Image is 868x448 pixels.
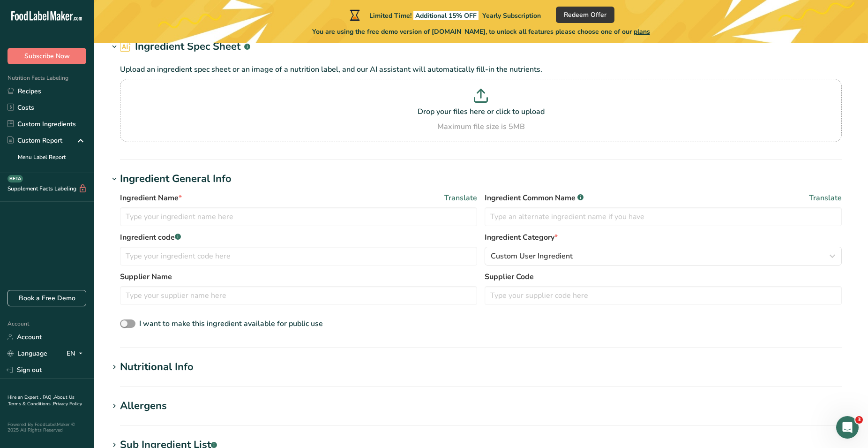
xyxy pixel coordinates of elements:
[634,27,650,36] span: plans
[7,394,41,401] a: Hire an Expert .
[7,48,86,64] button: Subscribe Now
[24,51,70,61] span: Subscribe Now
[8,401,53,407] a: Terms & Conditions .
[7,175,23,182] div: BETA
[120,247,477,266] input: Type your ingredient code here
[122,121,839,132] div: Maximum file size is 5MB
[485,232,842,243] label: Ingredient Category
[348,9,541,21] div: Limited Time!
[836,416,859,439] iframe: Intercom live chat
[7,422,86,433] div: Powered By FoodLabelMaker © 2025 All Rights Reserved
[139,319,323,329] span: I want to make this ingredient available for public use
[312,27,650,37] span: You are using the free demo version of [DOMAIN_NAME], to unlock all features please choose one of...
[43,394,54,401] a: FAQ .
[485,207,842,226] input: Type an alternate ingredient name if you have
[120,271,477,282] label: Supplier Name
[482,11,541,20] span: Yearly Subscription
[120,359,194,375] div: Nutritional Info
[7,290,86,306] a: Book a Free Demo
[120,232,477,243] label: Ingredient code
[809,192,842,204] span: Translate
[855,416,863,424] span: 3
[485,271,842,282] label: Supplier Code
[120,171,232,187] div: Ingredient General Info
[120,207,477,226] input: Type your ingredient name here
[122,106,839,117] p: Drop your files here or click to upload
[485,192,584,204] span: Ingredient Common Name
[120,39,250,54] h2: Ingredient Spec Sheet
[53,401,82,407] a: Privacy Policy
[491,251,573,262] span: Custom User Ingredient
[444,192,477,204] span: Translate
[413,11,479,20] span: Additional 15% OFF
[7,345,47,362] a: Language
[556,7,614,23] button: Redeem Offer
[120,398,167,414] div: Allergens
[120,192,182,204] span: Ingredient Name
[67,348,86,359] div: EN
[485,247,842,266] button: Custom User Ingredient
[120,286,477,305] input: Type your supplier name here
[120,64,842,75] p: Upload an ingredient spec sheet or an image of a nutrition label, and our AI assistant will autom...
[485,286,842,305] input: Type your supplier code here
[7,394,75,407] a: About Us .
[7,136,62,145] div: Custom Report
[564,10,606,20] span: Redeem Offer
